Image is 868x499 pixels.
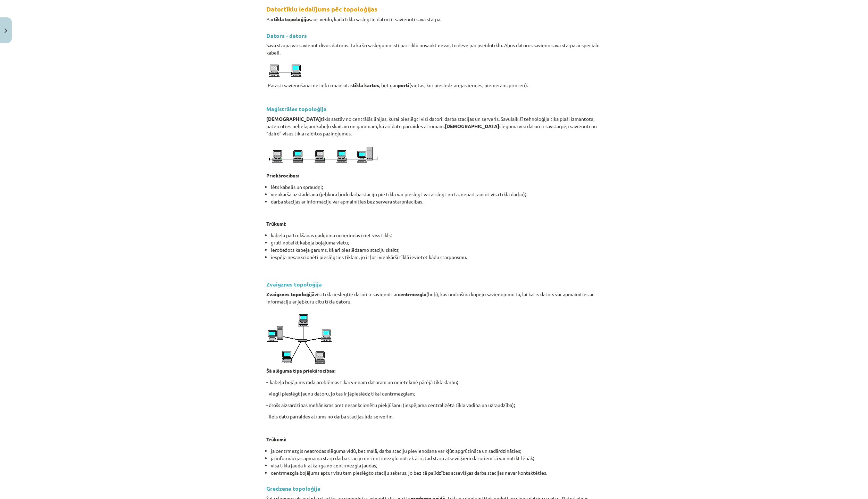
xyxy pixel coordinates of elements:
strong: tīkla kartes [353,82,379,88]
strong: [DEMOGRAPHIC_DATA] [266,116,321,122]
strong: [DEMOGRAPHIC_DATA] [445,123,499,129]
strong: centrmezglu [398,291,426,297]
p: Savā starpā var savienot divus datorus. Tā kā šo saslēgumu īsti par tīklu nosaukt nevar, to dēvē ... [266,42,602,56]
p: - kabeļa bojājums rada problēmas tikai vienam datoram un neietekmē pārējā tīkla darbu; [266,379,602,386]
p: tīkls sastāv no centrālās līnijas, kurai pieslēgti visi datori: darba stacijas un serveris. Savul... [266,115,602,137]
li: ja centrmezgls neatrodas slēguma vidū, bet malā, darba staciju pievienošana var kļūt apgrūtināta ... [271,447,602,455]
img: icon-close-lesson-0947bae3869378f0d4975bcd49f059093ad1ed9edebbc8119c70593378902aed.svg [5,28,7,33]
img: Attēls, kurā ir diagramma, skečs, rinda, dizains Apraksts ģenerēts automātiski [266,309,335,367]
strong: tīkla topoloģiju [274,16,309,22]
p: Parasti savienošanai netiek izmantotas , bet gan (vietas, kur pieslēdz ārējās ierīces, piemēram, ... [266,81,602,89]
strong: porti [398,82,409,88]
p: Par sauc veidu, kādā tīklā saslēgtie datori ir savienoti savā starpā. [266,16,602,23]
li: grūti noteikt kabeļa bojājuma vietu; [271,239,602,246]
strong: Dators - dators [266,32,307,39]
li: kabeļa pārtrūkšanas gadījumā no ierindas iziet viss tīkls; [271,232,602,239]
p: - liels datu pārraides ātrums no darba stacijas līdz serverim. [266,413,602,420]
strong: Datortīklu iedalījums pēc topoloģijas [266,5,377,13]
li: lēts kabelis un spraudņi; [271,183,602,191]
strong: Zvaigznes topoloģija [266,281,322,288]
li: centrmezgla bojājums aptur visu tam pieslēgto staciju sakarus, jo bez tā palīdzības atsevišķas da... [271,469,602,476]
li: ja informācijas apmaiņa starp darba staciju un centrmezglu notiek ātri, tad starp atsevišķiem dat... [271,455,602,462]
strong: Maģistrāles topoloģija [266,105,327,113]
li: vienkārša uzstādīšana (jebkurā brīdī darba staciju pie tīkla var pieslēgt vai atslēgt no tā, nepā... [271,191,602,198]
li: visa tīkla jauda ir atkarīga no centrmezgla jaudas; [271,462,602,469]
strong: Gredzena topoloģija [266,485,320,492]
strong: Trūkumi: [266,436,286,442]
p: - drošs aizsardzības mehānisms pret nesankcionētu piekļūšanu (iespējama centralizēta tīkla vadība... [266,401,602,409]
li: ierobežots kabeļa garums, kā arī pieslēdzamo staciju skaits; [271,246,602,253]
strong: Šā slēguma tipa priekšrocības: [266,367,335,374]
p: visi tīklā ieslēgtie datori ir savienoti ar (hub), kas nodrošina kopējo savienojumu tā, lai katrs... [266,291,602,305]
li: darba stacijas ar informāciju var apmainīties bez servera starpniecības. [271,198,602,205]
li: iespēja nesankcionēti pieslēgties tīklam, jo ir ļoti vienkārši tīklā ievietot kādu starpposmu. [271,253,602,261]
strong: Zvaigznes topoloģijā [266,291,315,297]
p: - viegli pieslēgt jaunu datoru, jo tas ir jāpieslēdz tikai centrmezglam; [266,390,602,397]
strong: Priekšrocības: [266,172,299,178]
strong: Trūkumi: [266,221,286,227]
